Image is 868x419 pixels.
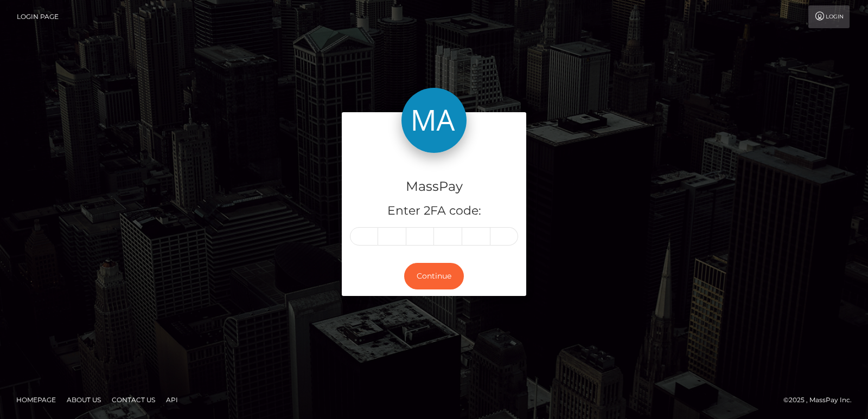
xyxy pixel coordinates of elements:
a: API [162,391,182,408]
a: Login Page [17,5,59,28]
img: MassPay [401,88,467,153]
div: © 2025 , MassPay Inc. [783,394,860,406]
h5: Enter 2FA code: [350,203,518,220]
a: Homepage [12,391,60,408]
button: Continue [404,263,464,289]
a: Login [808,5,850,28]
a: Contact Us [107,391,159,408]
a: About Us [62,391,105,408]
h4: MassPay [350,177,518,196]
